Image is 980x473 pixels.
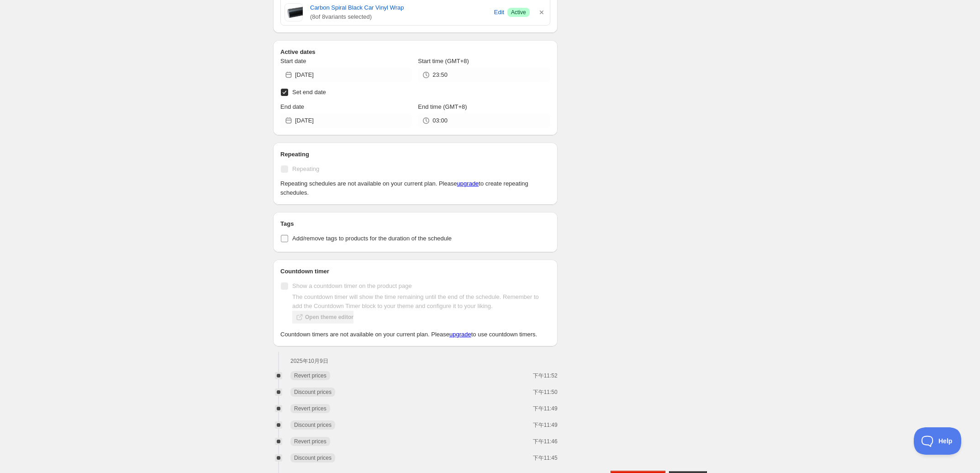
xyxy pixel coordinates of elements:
[294,421,332,429] span: Discount prices
[294,438,327,445] span: Revert prices
[280,48,550,57] h2: Active dates
[516,405,558,412] p: 下午11:49
[292,165,319,172] span: Repeating
[418,58,469,64] span: Start time (GMT+8)
[516,372,558,379] p: 下午11:52
[516,388,558,396] p: 下午11:50
[457,180,479,187] a: upgrade
[516,421,558,429] p: 下午11:49
[449,331,471,338] a: upgrade
[516,438,558,445] p: 下午11:46
[292,292,550,311] p: The countdown timer will show the time remaining until the end of the schedule. Remember to add t...
[292,282,412,289] span: Show a countdown timer on the product page
[511,9,526,16] span: Active
[516,454,558,462] p: 下午11:45
[310,3,491,12] a: Carbon Spiral Black Car Vinyl Wrap
[294,388,332,396] span: Discount prices
[280,179,550,197] p: Repeating schedules are not available on your current plan. Please to create repeating schedules.
[914,427,962,455] iframe: Toggle Customer Support
[280,267,550,276] h2: Countdown timer
[294,405,327,412] span: Revert prices
[418,103,467,110] span: End time (GMT+8)
[280,330,550,339] p: Countdown timers are not available on your current plan. Please to use countdown timers.
[294,454,332,462] span: Discount prices
[292,89,326,96] span: Set end date
[292,235,452,242] span: Add/remove tags to products for the duration of the schedule
[280,150,550,159] h2: Repeating
[494,8,504,17] span: Edit
[294,372,327,379] span: Revert prices
[310,12,491,21] span: ( 8 of 8 variants selected)
[290,357,513,365] h2: 2025年10月9日
[280,58,306,64] span: Start date
[280,219,550,229] h2: Tags
[493,5,506,20] button: Edit
[280,103,304,110] span: End date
